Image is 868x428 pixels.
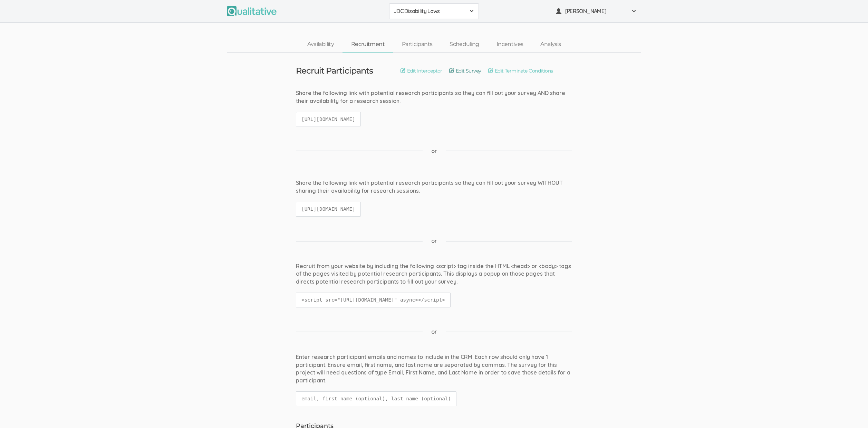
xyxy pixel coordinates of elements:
[394,7,465,15] span: JDC Disability Laws
[296,293,451,307] code: <script src="[URL][DOMAIN_NAME]" async></script>
[227,6,277,16] img: Qualitative
[401,67,442,75] a: Edit Interceptor
[431,328,437,336] span: or
[296,66,373,75] h3: Recruit Participants
[449,67,481,75] a: Edit Survey
[296,391,456,406] code: email, first name (optional), last name (optional)
[431,147,437,155] span: or
[495,67,553,74] span: Edit Terminate Conditions
[296,202,361,217] code: [URL][DOMAIN_NAME]
[296,353,572,384] div: Enter research participant emails and names to include in the CRM. Each row should only have 1 pa...
[393,37,441,52] a: Participants
[343,37,393,52] a: Recruitment
[488,37,532,52] a: Incentives
[389,3,479,19] button: JDC Disability Laws
[551,3,641,19] button: [PERSON_NAME]
[299,37,343,52] a: Availability
[296,262,572,286] div: Recruit from your website by including the following <script> tag inside the HTML <head> or <body...
[296,179,572,195] div: Share the following link with potential research participants so they can fill out your survey WI...
[296,112,361,127] code: [URL][DOMAIN_NAME]
[532,37,569,52] a: Analysis
[431,237,437,245] span: or
[296,89,572,105] div: Share the following link with potential research participants so they can fill out your survey AN...
[565,7,627,15] span: [PERSON_NAME]
[441,37,488,52] a: Scheduling
[833,395,868,428] iframe: Chat Widget
[488,67,553,75] a: Edit Terminate Conditions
